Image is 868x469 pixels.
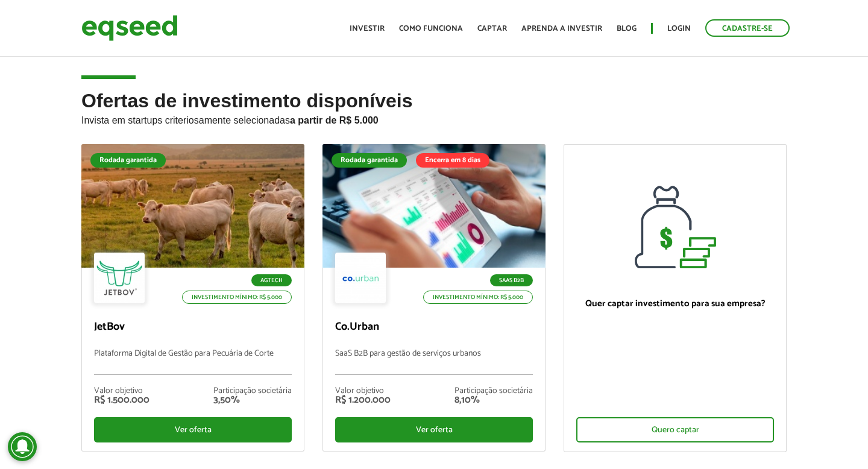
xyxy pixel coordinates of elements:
[94,395,149,405] div: R$ 1.500.000
[94,349,292,375] p: Plataforma Digital de Gestão para Pecuária de Corte
[81,90,787,144] h2: Ofertas de investimento disponíveis
[667,25,691,33] a: Login
[335,395,391,405] div: R$ 1.200.000
[399,25,463,33] a: Como funciona
[81,112,787,126] p: Invista em startups criteriosamente selecionadas
[454,387,533,395] div: Participação societária
[617,25,637,33] a: Blog
[335,321,533,334] p: Co.Urban
[290,115,379,125] strong: a partir de R$ 5.000
[213,395,292,405] div: 3,50%
[322,144,546,452] a: Rodada garantida Encerra em 8 dias SaaS B2B Investimento mínimo: R$ 5.000 Co.Urban SaaS B2B para ...
[705,19,790,37] a: Cadastre-se
[213,387,292,395] div: Participação societária
[335,417,533,442] div: Ver oferta
[94,417,292,442] div: Ver oferta
[423,291,533,304] p: Investimento mínimo: R$ 5.000
[350,25,385,33] a: Investir
[94,321,292,334] p: JetBov
[251,274,292,286] p: Agtech
[454,395,533,405] div: 8,10%
[477,25,507,33] a: Captar
[576,298,774,309] p: Quer captar investimento para sua empresa?
[81,144,304,452] a: Rodada garantida Agtech Investimento mínimo: R$ 5.000 JetBov Plataforma Digital de Gestão para Pe...
[335,349,533,375] p: SaaS B2B para gestão de serviços urbanos
[332,153,407,168] div: Rodada garantida
[521,25,602,33] a: Aprenda a investir
[81,12,178,44] img: EqSeed
[335,387,391,395] div: Valor objetivo
[94,387,149,395] div: Valor objetivo
[182,291,292,304] p: Investimento mínimo: R$ 5.000
[576,417,774,442] div: Quero captar
[90,153,166,168] div: Rodada garantida
[416,153,489,168] div: Encerra em 8 dias
[564,144,787,452] a: Quer captar investimento para sua empresa? Quero captar
[490,274,533,286] p: SaaS B2B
